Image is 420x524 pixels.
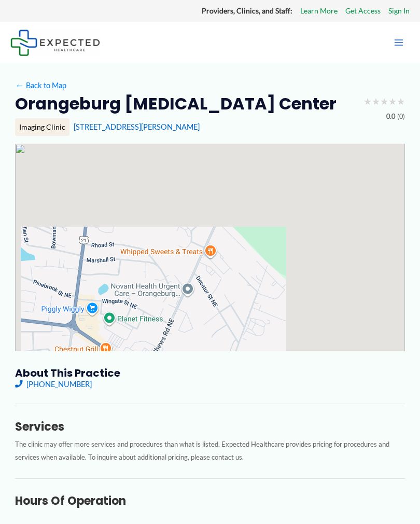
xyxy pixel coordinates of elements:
a: [PHONE_NUMBER] [15,380,92,389]
a: [STREET_ADDRESS][PERSON_NAME] [74,122,200,131]
span: ← [15,81,24,90]
a: Get Access [345,4,381,18]
strong: Providers, Clinics, and Staff: [202,6,292,15]
h3: About this practice [15,366,405,380]
a: Sign In [388,4,410,18]
span: ★ [380,93,388,111]
span: ★ [363,93,372,111]
span: ★ [388,93,397,111]
h2: Orangeburg [MEDICAL_DATA] Center [15,93,337,115]
button: Main menu toggle [388,32,410,53]
div: Imaging Clinic [15,118,69,136]
span: ★ [397,93,405,111]
a: Learn More [300,4,338,18]
h3: Services [15,420,405,434]
a: ←Back to Map [15,78,66,92]
span: (0) [397,111,405,123]
span: 0.0 [386,111,395,123]
p: The clinic may offer more services and procedures than what is listed. Expected Healthcare provid... [15,438,405,463]
img: Expected Healthcare Logo - side, dark font, small [10,30,100,56]
span: ★ [372,93,380,111]
h3: Hours of Operation [15,494,405,508]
